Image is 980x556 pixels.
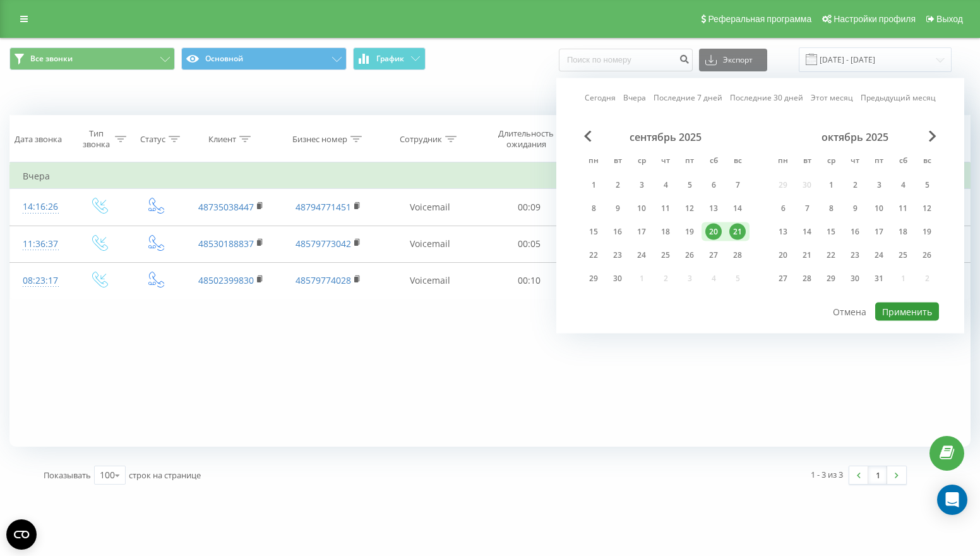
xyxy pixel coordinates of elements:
a: 48502399830 [198,274,254,286]
a: 48579773042 [296,238,351,250]
div: чт 30 окт. 2025 г. [843,269,867,288]
div: 24 [871,247,887,263]
div: вс 19 окт. 2025 г. [915,222,939,241]
div: ср 15 окт. 2025 г. [819,222,843,241]
div: 25 [895,247,911,263]
div: 3 [633,177,650,193]
div: 23 [847,247,863,263]
abbr: пятница [869,152,888,171]
div: сб 18 окт. 2025 г. [891,222,915,241]
div: 1 - 3 из 3 [811,468,843,481]
td: 00:09 [482,189,576,226]
abbr: среда [632,152,651,171]
div: вс 21 сент. 2025 г. [726,222,750,241]
div: 3 [871,177,887,193]
div: вс 7 сент. 2025 г. [726,176,750,195]
abbr: суббота [704,152,723,171]
div: пн 1 сент. 2025 г. [582,176,606,195]
a: 48735038447 [198,201,254,213]
div: Бизнес номер [292,134,347,145]
div: пн 13 окт. 2025 г. [771,222,795,241]
div: пт 19 сент. 2025 г. [678,222,702,241]
button: Отмена [826,303,873,321]
div: 28 [799,270,815,287]
div: 20 [705,224,722,240]
div: 10 [871,200,887,217]
div: вт 30 сент. 2025 г. [606,269,630,288]
div: 15 [823,224,839,240]
div: 9 [609,200,626,217]
abbr: четверг [846,152,864,171]
span: Настройки профиля [834,14,916,24]
div: вт 2 сент. 2025 г. [606,176,630,195]
div: 5 [919,177,935,193]
div: сб 11 окт. 2025 г. [891,199,915,218]
div: чт 4 сент. 2025 г. [654,176,678,195]
a: Последние 30 дней [730,92,803,104]
a: Предыдущий месяц [861,92,936,104]
a: Сегодня [585,92,616,104]
button: График [353,47,426,70]
div: пн 6 окт. 2025 г. [771,199,795,218]
span: График [376,54,404,63]
div: вс 12 окт. 2025 г. [915,199,939,218]
div: Дата звонка [15,134,62,145]
div: 10 [633,200,650,217]
td: Voicemail [378,226,482,262]
div: ср 17 сент. 2025 г. [630,222,654,241]
td: 00:10 [482,262,576,299]
td: Voicemail [378,189,482,226]
div: Тип звонка [81,128,112,150]
div: 15 [585,224,602,240]
div: вс 14 сент. 2025 г. [726,199,750,218]
div: 19 [919,224,935,240]
div: чт 16 окт. 2025 г. [843,222,867,241]
div: 9 [847,200,863,217]
div: вс 28 сент. 2025 г. [726,246,750,265]
div: 13 [775,224,791,240]
div: пт 3 окт. 2025 г. [867,176,891,195]
a: Последние 7 дней [654,92,722,104]
div: вт 28 окт. 2025 г. [795,269,819,288]
div: 24 [633,247,650,263]
div: Длительность ожидания [494,128,559,150]
div: Сотрудник [400,134,442,145]
span: строк на странице [129,469,201,481]
div: 20 [775,247,791,263]
div: вт 7 окт. 2025 г. [795,199,819,218]
a: Этот месяц [811,92,853,104]
div: Клиент [208,134,236,145]
div: пт 31 окт. 2025 г. [867,269,891,288]
div: пн 20 окт. 2025 г. [771,246,795,265]
div: 31 [871,270,887,287]
div: чт 18 сент. 2025 г. [654,222,678,241]
div: чт 11 сент. 2025 г. [654,199,678,218]
button: Экспорт [699,49,767,71]
button: Применить [875,303,939,321]
div: 11 [657,200,674,217]
div: 13 [705,200,722,217]
div: сб 25 окт. 2025 г. [891,246,915,265]
span: Реферальная программа [708,14,811,24]
div: вт 9 сент. 2025 г. [606,199,630,218]
div: 27 [775,270,791,287]
div: 18 [657,224,674,240]
div: пн 8 сент. 2025 г. [582,199,606,218]
div: пн 15 сент. 2025 г. [582,222,606,241]
button: Open CMP widget [6,519,37,550]
input: Поиск по номеру [559,49,693,71]
div: Статус [140,134,165,145]
div: ср 24 сент. 2025 г. [630,246,654,265]
span: Все звонки [30,54,73,64]
td: 00:05 [482,226,576,262]
div: пт 17 окт. 2025 г. [867,222,891,241]
div: 29 [585,270,602,287]
div: вт 14 окт. 2025 г. [795,222,819,241]
div: 29 [823,270,839,287]
div: 26 [919,247,935,263]
div: 11 [895,200,911,217]
button: Все звонки [9,47,175,70]
div: 2 [609,177,626,193]
div: чт 23 окт. 2025 г. [843,246,867,265]
div: 100 [100,469,115,481]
